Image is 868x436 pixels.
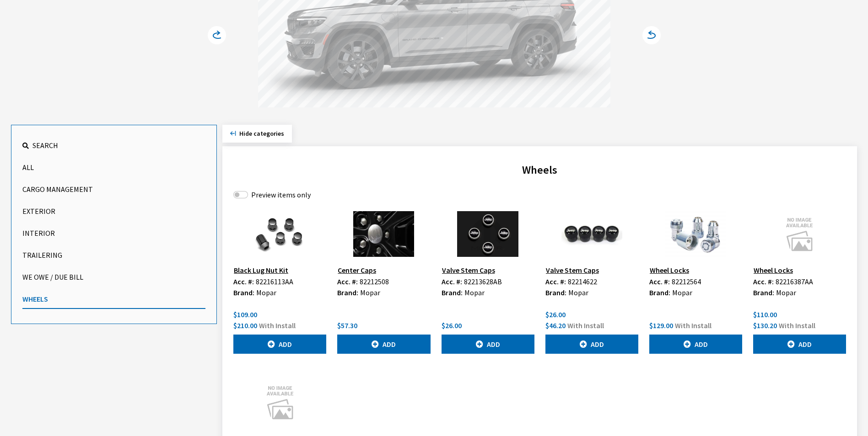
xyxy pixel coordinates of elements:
span: Mopar [464,288,485,297]
span: Mopar [672,288,692,297]
button: Wheel Locks [753,264,793,276]
button: Add [649,335,742,354]
button: All [22,158,205,176]
label: Brand: [545,287,566,298]
label: Brand: [753,287,774,298]
span: 82212508 [360,277,389,286]
span: With Install [567,321,604,330]
span: Click to hide category section. [239,129,284,138]
button: Wheels [22,290,205,309]
span: Mopar [360,288,380,297]
label: Preview items only [251,189,311,200]
span: $57.30 [337,321,357,330]
img: Image for Wheel Locks [233,379,326,425]
button: Add [753,335,846,354]
button: Trailering [22,246,205,264]
h2: Wheels [233,162,846,178]
span: 82216113AA [256,277,293,286]
label: Acc. #: [233,276,254,287]
span: $129.00 [649,321,673,330]
label: Brand: [233,287,254,298]
span: With Install [779,321,815,330]
span: $210.00 [233,321,257,330]
span: $26.00 [442,321,462,330]
span: 82213628AB [464,277,502,286]
span: Mopar [256,288,276,297]
button: Valve Stem Caps [545,264,599,276]
span: $110.00 [753,310,777,319]
img: Image for Center Caps [337,211,430,257]
span: $130.20 [753,321,777,330]
span: $109.00 [233,310,257,319]
span: Search [32,141,58,150]
span: Mopar [568,288,588,297]
img: Image for Black Lug Nut Kit [233,211,326,257]
span: With Install [259,321,296,330]
button: Exterior [22,202,205,220]
span: $26.00 [545,310,566,319]
button: Center Caps [337,264,377,276]
img: Image for Valve Stem Caps [442,211,534,257]
img: Image for Wheel Locks [649,211,742,257]
button: Cargo Management [22,180,205,198]
button: Add [337,335,430,354]
label: Brand: [442,287,463,298]
span: With Install [675,321,712,330]
span: 82212564 [672,277,701,286]
button: Add [545,335,638,354]
button: Add [233,335,326,354]
label: Acc. #: [753,276,774,287]
span: 82214622 [568,277,597,286]
label: Brand: [337,287,358,298]
button: Black Lug Nut Kit [233,264,289,276]
button: Hide categories [222,125,292,143]
span: $46.20 [545,321,566,330]
button: We Owe / Due Bill [22,268,205,286]
button: Valve Stem Caps [442,264,496,276]
img: Image for Valve Stem Caps [545,211,638,257]
button: Wheel Locks [649,264,690,276]
label: Acc. #: [649,276,670,287]
button: Add [442,335,534,354]
button: Interior [22,224,205,242]
label: Acc. #: [442,276,462,287]
span: Mopar [776,288,796,297]
label: Brand: [649,287,670,298]
img: Image for Wheel Locks [753,211,846,257]
span: 82216387AA [776,277,813,286]
label: Acc. #: [545,276,566,287]
label: Acc. #: [337,276,358,287]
